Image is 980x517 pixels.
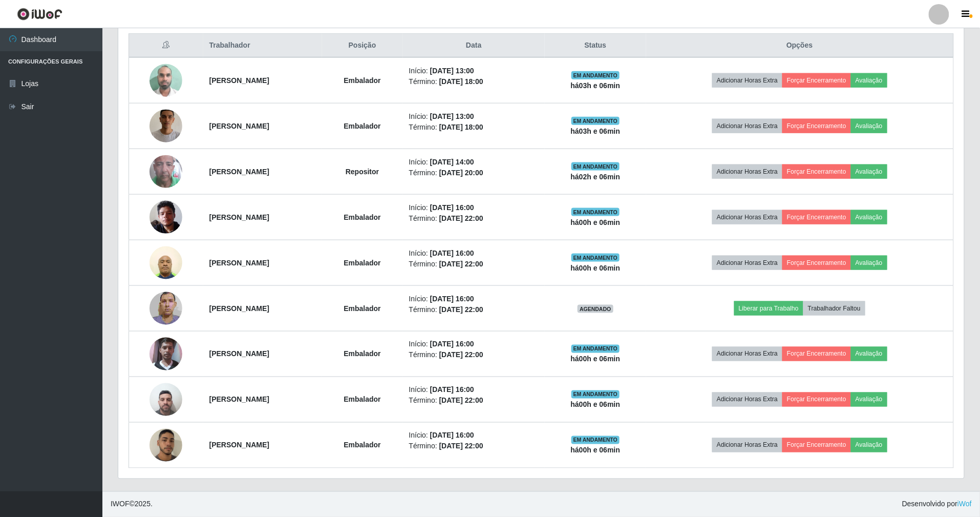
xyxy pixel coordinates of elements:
button: Adicionar Horas Extra [712,119,782,133]
strong: [PERSON_NAME] [209,259,269,267]
strong: Embalador [344,396,380,404]
button: Avaliação [851,392,887,407]
li: Término: [409,213,539,224]
th: Status [545,34,646,58]
strong: [PERSON_NAME] [209,168,269,176]
li: Término: [409,350,539,361]
th: Data [403,34,545,58]
li: Início: [409,157,539,168]
button: Forçar Encerramento [782,392,851,407]
button: Adicionar Horas Extra [712,164,782,179]
strong: Repositor [346,168,379,176]
time: [DATE] 16:00 [430,203,474,212]
button: Adicionar Horas Extra [712,347,782,361]
button: Avaliação [851,119,887,133]
strong: [PERSON_NAME] [209,76,269,85]
strong: [PERSON_NAME] [209,122,269,130]
strong: [PERSON_NAME] [209,350,269,358]
strong: [PERSON_NAME] [209,441,269,449]
strong: há 00 h e 06 min [571,401,621,409]
button: Forçar Encerramento [782,210,851,224]
time: [DATE] 22:00 [439,260,483,268]
time: [DATE] 18:00 [439,123,483,131]
span: EM ANDAMENTO [571,71,620,79]
img: 1755648406339.jpeg [150,97,182,155]
time: [DATE] 13:00 [430,67,474,75]
strong: Embalador [344,259,380,267]
li: Término: [409,76,539,87]
time: [DATE] 14:00 [430,158,474,166]
a: iWof [957,500,972,508]
time: [DATE] 13:00 [430,112,474,120]
strong: há 03 h e 06 min [571,127,621,135]
button: Avaliação [851,164,887,179]
button: Forçar Encerramento [782,256,851,270]
span: EM ANDAMENTO [571,436,620,444]
time: [DATE] 22:00 [439,351,483,359]
th: Opções [646,34,954,58]
time: [DATE] 16:00 [430,295,474,303]
strong: há 00 h e 06 min [571,218,621,226]
button: Avaliação [851,256,887,270]
span: EM ANDAMENTO [571,162,620,171]
button: Liberar para Trabalho [734,301,803,316]
li: Início: [409,248,539,259]
li: Término: [409,122,539,133]
strong: há 03 h e 06 min [571,81,621,90]
li: Início: [409,111,539,122]
strong: há 00 h e 06 min [571,264,621,272]
strong: há 00 h e 06 min [571,355,621,363]
time: [DATE] 16:00 [430,431,474,440]
span: EM ANDAMENTO [571,117,620,125]
button: Trabalhador Faltou [803,301,865,316]
img: 1743711835894.jpeg [150,241,182,284]
li: Término: [409,304,539,315]
img: 1755189673986.jpeg [150,378,182,421]
span: EM ANDAMENTO [571,390,620,399]
button: Forçar Encerramento [782,347,851,361]
button: Avaliação [851,438,887,452]
img: 1723577466602.jpeg [150,142,182,201]
button: Forçar Encerramento [782,164,851,179]
li: Início: [409,430,539,441]
th: Posição [322,34,403,58]
button: Forçar Encerramento [782,438,851,452]
img: CoreUI Logo [17,8,62,20]
time: [DATE] 22:00 [439,305,483,314]
strong: Embalador [344,350,380,358]
button: Forçar Encerramento [782,119,851,133]
span: EM ANDAMENTO [571,254,620,262]
button: Adicionar Horas Extra [712,256,782,270]
time: [DATE] 16:00 [430,249,474,257]
li: Término: [409,259,539,270]
img: 1751466407656.jpeg [150,58,182,102]
li: Início: [409,385,539,396]
img: 1750716401551.jpeg [150,286,182,330]
time: [DATE] 18:00 [439,77,483,86]
button: Adicionar Horas Extra [712,438,782,452]
button: Adicionar Horas Extra [712,392,782,407]
time: [DATE] 20:00 [439,169,483,177]
button: Adicionar Horas Extra [712,73,782,88]
time: [DATE] 22:00 [439,442,483,450]
img: 1752200224792.jpeg [150,195,182,239]
span: EM ANDAMENTO [571,208,620,216]
li: Término: [409,168,539,178]
li: Término: [409,441,539,452]
li: Início: [409,66,539,76]
span: AGENDADO [578,305,613,313]
span: IWOF [111,500,130,508]
strong: [PERSON_NAME] [209,213,269,221]
strong: Embalador [344,76,380,85]
button: Avaliação [851,347,887,361]
button: Adicionar Horas Extra [712,210,782,224]
span: EM ANDAMENTO [571,345,620,353]
time: [DATE] 16:00 [430,386,474,394]
button: Avaliação [851,210,887,224]
th: Trabalhador [203,34,322,58]
img: 1754433269176.jpeg [150,332,182,376]
button: Forçar Encerramento [782,73,851,88]
strong: Embalador [344,441,380,449]
strong: Embalador [344,122,380,130]
strong: [PERSON_NAME] [209,396,269,404]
